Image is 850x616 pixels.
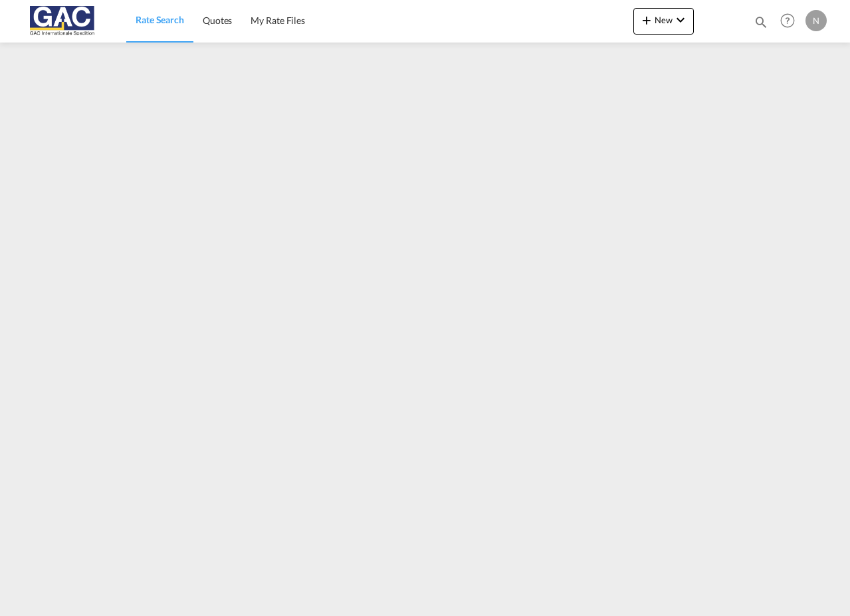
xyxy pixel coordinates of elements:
div: icon-magnify [754,15,768,35]
md-icon: icon-chevron-down [673,12,689,28]
span: My Rate Files [251,15,305,26]
div: N [805,10,827,31]
button: icon-plus 400-fgNewicon-chevron-down [633,8,694,35]
span: New [639,15,689,25]
div: Help [776,9,805,33]
md-icon: icon-magnify [754,15,768,29]
span: Help [776,9,799,32]
img: 9f305d00dc7b11eeb4548362177db9c3.png [20,6,110,36]
span: Rate Search [136,14,184,25]
span: Quotes [203,15,232,26]
md-icon: icon-plus 400-fg [639,12,655,28]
